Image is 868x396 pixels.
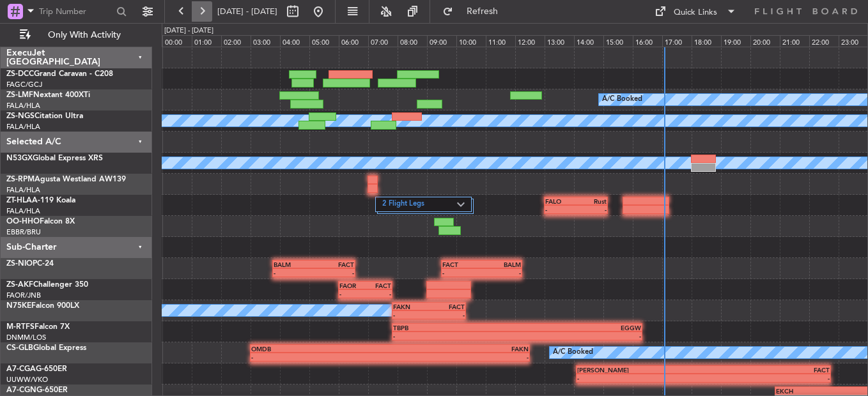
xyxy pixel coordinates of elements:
[6,281,88,289] a: ZS-AKFChallenger 350
[221,35,251,47] div: 02:00
[6,386,36,394] span: A7-CGN
[750,35,780,47] div: 20:00
[217,6,277,17] span: [DATE] - [DATE]
[274,269,314,277] div: -
[280,35,309,47] div: 04:00
[6,302,31,310] span: N75KE
[633,35,662,47] div: 16:00
[6,122,40,132] a: FALA/HLA
[393,324,517,331] div: TBPB
[442,269,482,277] div: -
[162,35,192,47] div: 00:00
[192,35,221,47] div: 01:00
[6,70,113,78] a: ZS-DCCGrand Caravan - C208
[457,202,465,207] img: arrow-gray.svg
[6,260,33,268] span: ZS-NIO
[427,35,456,47] div: 09:00
[648,1,743,22] button: Quick Links
[6,365,67,373] a: A7-CGAG-650ER
[482,261,522,268] div: BALM
[6,302,79,310] a: N75KEFalcon 900LX
[314,261,354,268] div: FACT
[6,197,75,204] a: ZT-HLAA-119 Koala
[6,176,126,183] a: ZS-RPMAgusta Westland AW139
[6,218,40,225] span: OO-HHO
[6,375,48,385] a: UUWW/VKO
[456,7,509,16] span: Refresh
[251,353,390,361] div: -
[390,353,529,361] div: -
[515,35,545,47] div: 12:00
[6,344,33,352] span: CS-GLB
[393,303,429,310] div: FAKN
[382,199,457,210] label: 2 Flight Legs
[6,344,86,352] a: CS-GLBGlobal Express
[39,2,112,21] input: Trip Number
[6,281,33,289] span: ZS-AKF
[517,324,641,331] div: EGGW
[482,269,522,277] div: -
[6,91,33,99] span: ZS-LMF
[442,261,482,268] div: FACT
[366,290,391,298] div: -
[6,386,68,394] a: A7-CGNG-650ER
[692,35,721,47] div: 18:00
[574,35,603,47] div: 14:00
[545,35,574,47] div: 13:00
[576,206,607,213] div: -
[839,35,868,47] div: 23:00
[6,91,90,99] a: ZS-LMFNextant 400XTi
[577,366,704,374] div: [PERSON_NAME]
[6,260,54,268] a: ZS-NIOPC-24
[437,1,513,22] button: Refresh
[6,176,35,183] span: ZS-RPM
[366,282,391,289] div: FACT
[6,227,41,237] a: EBBR/BRU
[251,35,280,47] div: 03:00
[662,35,692,47] div: 17:00
[339,290,365,298] div: -
[368,35,398,47] div: 07:00
[429,303,465,310] div: FACT
[576,197,607,205] div: Rust
[390,345,529,353] div: FAKN
[6,155,33,162] span: N53GX
[164,26,213,36] div: [DATE] - [DATE]
[33,31,135,40] span: Only With Activity
[6,291,41,300] a: FAOR/JNB
[314,269,354,277] div: -
[309,35,339,47] div: 05:00
[429,311,465,319] div: -
[6,112,35,120] span: ZS-NGS
[274,261,314,268] div: BALM
[704,366,830,374] div: FACT
[398,35,427,47] div: 08:00
[14,25,139,45] button: Only With Activity
[517,332,641,340] div: -
[6,197,32,204] span: ZT-HLA
[6,323,70,331] a: M-RTFSFalcon 7X
[545,206,576,213] div: -
[486,35,515,47] div: 11:00
[6,155,103,162] a: N53GXGlobal Express XRS
[456,35,486,47] div: 10:00
[6,101,40,110] a: FALA/HLA
[780,35,809,47] div: 21:00
[704,374,830,382] div: -
[809,35,839,47] div: 22:00
[6,80,42,89] a: FAGC/GCJ
[6,365,36,373] span: A7-CGA
[6,185,40,195] a: FALA/HLA
[339,282,365,289] div: FAOR
[393,332,517,340] div: -
[251,345,390,353] div: OMDB
[6,206,40,216] a: FALA/HLA
[6,112,83,120] a: ZS-NGSCitation Ultra
[553,343,593,362] div: A/C Booked
[577,374,704,382] div: -
[6,70,34,78] span: ZS-DCC
[674,6,717,19] div: Quick Links
[545,197,576,205] div: FALO
[721,35,750,47] div: 19:00
[339,35,368,47] div: 06:00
